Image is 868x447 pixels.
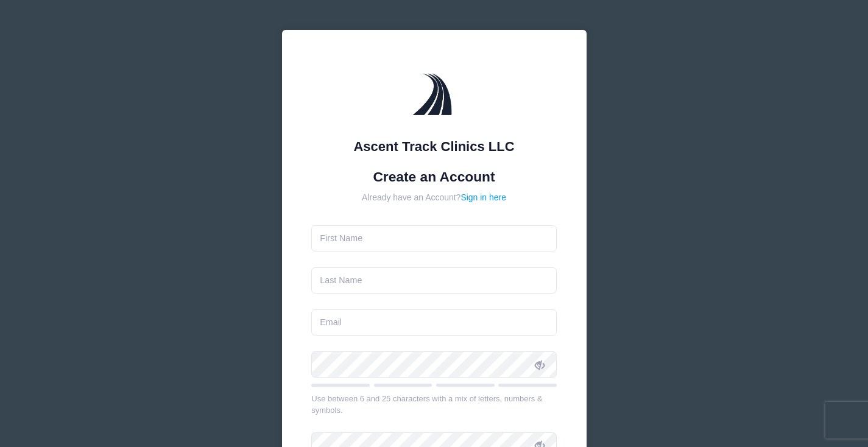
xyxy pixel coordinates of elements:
div: Use between 6 and 25 characters with a mix of letters, numbers & symbols. [311,393,557,417]
img: Ascent Track Clinics LLC [398,60,471,133]
div: Already have an Account? [311,191,557,204]
h1: Create an Account [311,169,557,185]
div: Ascent Track Clinics LLC [311,136,557,157]
a: Sign in here [460,192,506,202]
input: Last Name [311,267,557,294]
input: First Name [311,225,557,252]
input: Email [311,309,557,336]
